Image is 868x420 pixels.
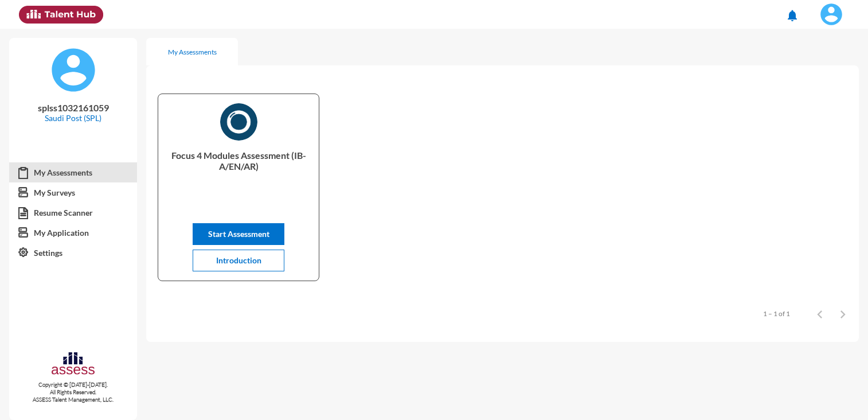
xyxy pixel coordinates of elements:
a: My Assessments [9,162,137,183]
img: assesscompany-logo.png [50,351,95,379]
span: Start Assessment [208,229,269,239]
img: AR)_1730316400291 [220,103,257,141]
a: Settings [9,243,137,263]
mat-icon: notifications [785,9,799,22]
p: Copyright © [DATE]-[DATE]. All Rights Reserved. ASSESS Talent Management, LLC. [9,381,137,403]
a: My Surveys [9,182,137,203]
span: Introduction [216,255,261,265]
button: Introduction [193,250,284,271]
a: Start Assessment [193,229,284,239]
p: Saudi Post (SPL) [18,113,128,123]
button: Next page [831,302,854,325]
div: 1 – 1 of 1 [763,309,790,318]
img: default%20profile%20image.svg [50,47,96,93]
p: splss1032161059 [18,102,128,113]
a: My Application [9,223,137,243]
p: Focus 4 Modules Assessment (IB- A/EN/AR) [167,150,310,196]
button: Start Assessment [193,223,284,245]
a: Resume Scanner [9,203,137,223]
button: Previous page [808,302,831,325]
div: My Assessments [168,48,217,56]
